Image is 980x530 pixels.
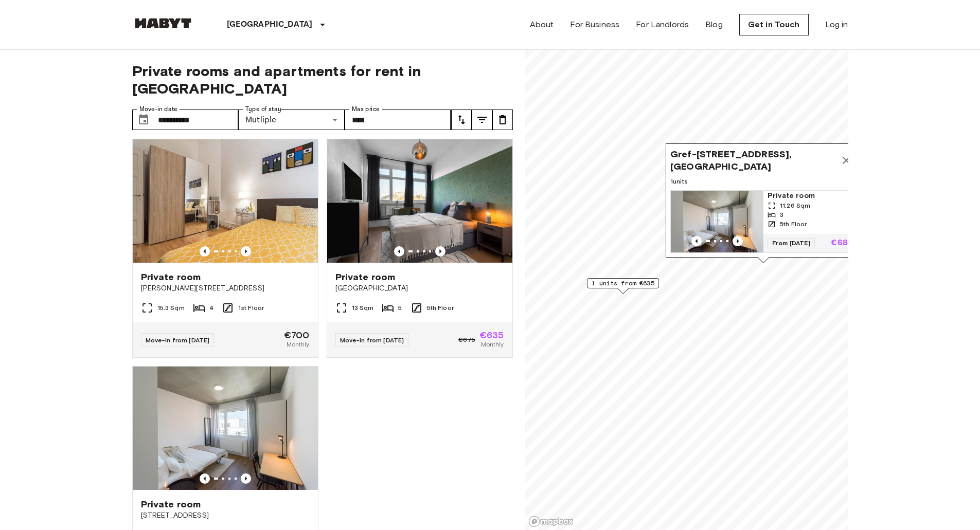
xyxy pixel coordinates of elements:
[245,105,281,114] label: Type of stay
[451,109,472,130] button: tune
[472,109,492,130] button: tune
[132,18,194,28] img: Habyt
[157,303,185,313] span: 15.3 Sqm
[435,246,446,257] button: Previous image
[768,238,815,248] span: From [DATE]
[780,220,807,229] span: 5th Floor
[831,239,852,247] p: €685
[238,109,345,130] div: Mutliple
[592,279,654,288] span: 1 units from €635
[398,303,402,313] span: 5
[825,19,848,31] a: Log in
[666,143,861,263] div: Map marker
[241,246,251,257] button: Previous image
[340,336,404,344] span: Move-in from [DATE]
[670,148,836,173] span: Gref-[STREET_ADDRESS], [GEOGRAPHIC_DATA]
[335,283,504,294] span: [GEOGRAPHIC_DATA]
[458,335,475,344] span: €675
[141,283,310,294] span: [PERSON_NAME][STREET_ADDRESS]
[209,303,213,313] span: 4
[327,139,513,358] a: Marketing picture of unit DE-04-001-001-05HFPrevious imagePrevious imagePrivate room[GEOGRAPHIC_D...
[132,62,513,97] span: Private rooms and apartments for rent in [GEOGRAPHIC_DATA]
[200,246,210,257] button: Previous image
[691,236,702,246] button: Previous image
[570,19,619,31] a: For Business
[327,139,512,263] img: Marketing picture of unit DE-04-001-001-05HF
[780,201,810,210] span: 11.26 Sqm
[530,19,554,31] a: About
[227,19,313,31] p: [GEOGRAPHIC_DATA]
[200,473,210,484] button: Previous image
[141,498,201,510] span: Private room
[133,109,154,130] button: Choose date, selected date is 30 Sep 2025
[132,139,318,358] a: Marketing picture of unit DE-04-040-001-02HFPrevious imagePrevious imagePrivate room[PERSON_NAME]...
[479,331,504,340] span: €635
[587,278,659,294] div: Map marker
[146,336,210,344] span: Move-in from [DATE]
[739,14,809,35] a: Get in Touch
[352,303,374,313] span: 13 Sqm
[241,473,251,484] button: Previous image
[352,105,380,114] label: Max price
[287,340,309,349] span: Monthly
[481,340,504,349] span: Monthly
[636,19,689,31] a: For Landlords
[492,109,513,130] button: tune
[238,303,264,313] span: 1st Floor
[139,105,177,114] label: Move-in date
[733,236,743,246] button: Previous image
[335,271,396,283] span: Private room
[133,139,318,263] img: Marketing picture of unit DE-04-040-001-02HF
[780,210,783,220] span: 3
[141,510,310,521] span: [STREET_ADDRESS]
[670,177,857,186] span: 1 units
[394,246,404,257] button: Previous image
[528,516,574,527] a: Mapbox logo
[427,303,454,313] span: 5th Floor
[133,367,318,490] img: Marketing picture of unit DE-04-037-023-01Q
[141,271,201,283] span: Private room
[670,190,857,253] a: Marketing picture of unit DE-04-037-023-01QPrevious imagePrevious imagePrivate room11.26 Sqm35th ...
[768,191,852,201] span: Private room
[705,19,723,31] a: Blog
[671,191,763,252] img: Marketing picture of unit DE-04-037-023-01Q
[284,331,310,340] span: €700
